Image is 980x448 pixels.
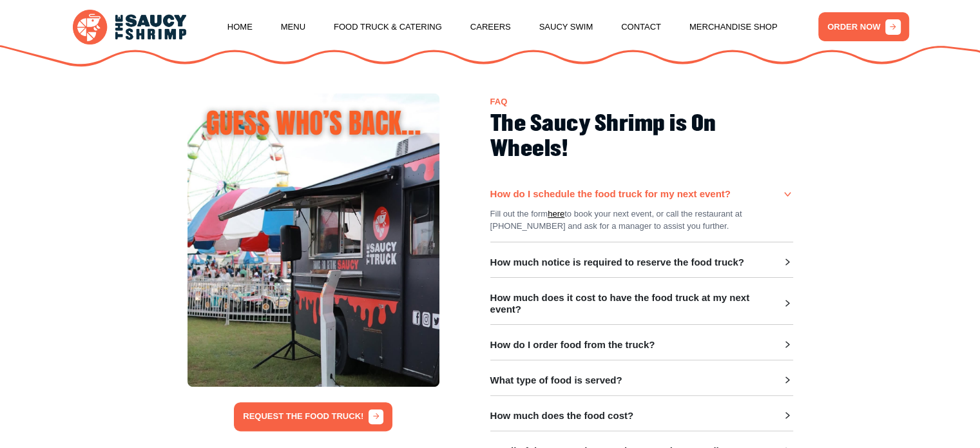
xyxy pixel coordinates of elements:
[490,292,777,315] h3: How much does it cost to have the food truck at my next event?
[490,375,622,386] h3: What type of food is served?
[334,3,442,52] a: Food Truck & Catering
[73,10,186,44] img: logo
[490,97,508,106] span: FAQ
[490,112,793,162] h2: The Saucy Shrimp is On Wheels!
[490,208,793,233] p: Fill out the form to book your next event, or call the restaurant at [PHONE_NUMBER] and ask for a...
[490,339,655,351] h3: How do I order food from the truck?
[490,188,731,200] h3: How do I schedule the food truck for my next event?
[234,402,392,431] a: REQUEST THE FOOD TRUCK!
[187,93,440,387] img: Image
[621,3,661,52] a: Contact
[548,208,564,220] a: here
[818,12,909,41] a: ORDER NOW
[539,3,593,52] a: Saucy Swim
[470,3,511,52] a: Careers
[490,257,744,268] h3: How much notice is required to reserve the food truck?
[281,3,305,52] a: Menu
[227,3,253,52] a: Home
[689,3,778,52] a: Merchandise Shop
[490,410,634,422] h3: How much does the food cost?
